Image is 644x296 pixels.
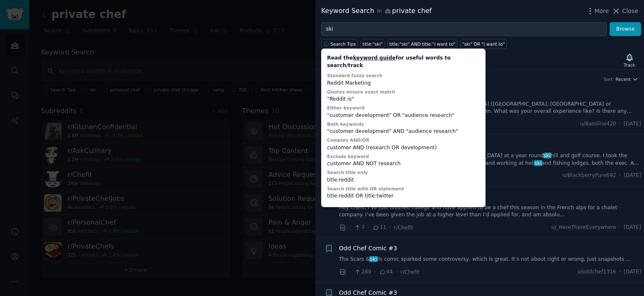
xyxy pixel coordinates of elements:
[624,62,635,68] div: Track
[339,101,641,115] a: Im looking do a season atskiresort in [GEOGRAPHIC_DATA] ([GEOGRAPHIC_DATA], [GEOGRAPHIC_DATA] or ...
[396,267,397,276] span: ·
[327,192,480,200] div: title:reddit OR title:twitter
[387,39,457,49] a: title:"ski" AND title:"i want to"
[619,120,621,128] span: ·
[624,172,641,179] span: [DATE]
[400,269,420,275] span: r/Chefit
[624,120,641,128] span: [DATE]
[374,267,376,276] span: ·
[339,244,397,253] a: Odd Chef Comic #3
[327,128,480,135] div: "customer development" AND "audience research"
[624,268,641,276] span: [DATE]
[612,7,638,16] button: Close
[327,138,369,143] label: Complex AND/OR
[586,7,609,16] button: More
[327,186,404,191] label: Search title with OR statement
[621,52,638,69] button: Track
[327,73,382,78] label: Standard fuzzy search
[354,224,364,231] span: 7
[615,76,638,82] button: Recent
[379,268,393,276] span: 44
[604,76,613,82] div: Sort
[615,76,631,82] span: Recent
[353,55,396,61] a: keyword guide
[361,39,384,49] a: title:"ski"
[327,154,369,159] label: Exclude keyword
[327,89,395,94] label: Quotes ensure exact match
[551,224,616,231] span: u/_HereThereEverywhere
[610,22,641,36] button: Browse
[622,7,638,16] span: Close
[321,22,607,36] input: Try a keyword related to your business
[339,152,641,167] a: ...: I live and work in [GEOGRAPHIC_DATA] [GEOGRAPHIC_DATA] at a year roundskihill and golf cours...
[327,160,480,168] div: customer AND NOT research
[330,41,356,47] span: Search Tips
[363,41,383,47] div: title:"ski"
[349,267,351,276] span: ·
[619,224,621,231] span: ·
[460,39,507,49] a: "ski" OR "i want to"
[389,223,391,232] span: ·
[339,256,641,263] a: The Scars &skills comic sparked some controversy, which is great. It’s not about right or wrong, ...
[390,41,456,47] div: title:"ski" AND title:"i want to"
[327,105,365,110] label: Either keyword
[327,177,480,184] div: title:reddit
[368,223,369,232] span: ·
[543,153,551,158] span: ski
[349,223,351,232] span: ·
[394,225,413,231] span: r/Chefit
[321,39,358,49] button: Search Tips
[580,120,616,128] span: u/Bassline420
[327,144,480,152] div: customer AND (research OR development)
[339,204,641,219] a: Hey chefs, I’ve just finished college and have applied to be a chef this season in the French alp...
[327,96,480,103] div: "Reddit is"
[327,112,480,119] div: "customer development" OR "audience research"
[563,172,616,179] span: u/BlackberryPure692
[354,268,371,276] span: 289
[327,55,480,69] div: Read the for useful words to search/track
[619,268,621,276] span: ·
[377,8,382,15] span: in
[327,80,480,87] div: Reddit Marketing
[327,122,364,127] label: Both keywords
[624,224,641,231] span: [DATE]
[462,41,505,47] div: "ski" OR "i want to"
[369,256,377,262] span: ski
[619,172,621,179] span: ·
[534,160,542,166] span: ski
[327,170,368,175] label: Search title only
[595,7,609,16] span: More
[321,6,432,16] div: Keyword Search private chef
[372,224,386,231] span: 11
[577,268,616,276] span: u/oddchef1316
